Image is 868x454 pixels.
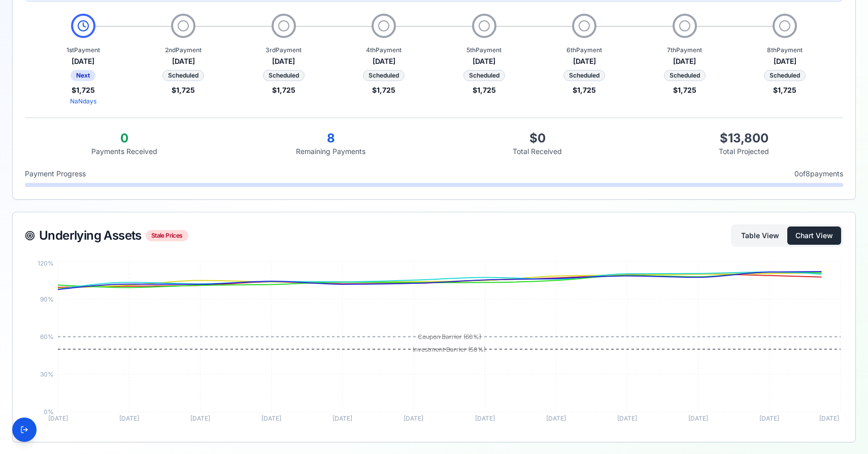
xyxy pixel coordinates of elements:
div: 8th Payment [739,46,831,54]
span: Payment Progress [25,169,86,179]
div: [DATE] [539,56,631,66]
div: $ 1,725 [438,85,530,95]
div: 6th Payment [539,46,631,54]
div: Stale Prices [146,230,188,241]
div: Scheduled [563,70,605,81]
div: 7th Payment [639,46,731,54]
tspan: [DATE] [617,414,637,422]
div: 2nd Payment [138,46,230,54]
div: Scheduled [263,70,305,81]
div: $ 1,725 [338,85,430,95]
tspan: [DATE] [688,414,708,422]
div: 0 [25,130,223,146]
button: Table View [733,226,787,245]
div: 5th Payment [438,46,530,54]
div: [DATE] [438,56,530,66]
tspan: Investment Barrier (50%) [413,346,486,353]
div: [DATE] [639,56,731,66]
div: Next [71,70,95,81]
div: Scheduled [764,70,806,81]
tspan: 60% [40,333,54,340]
button: Chart View [787,226,841,245]
div: Underlying Assets [25,230,188,242]
div: Scheduled [363,70,405,81]
div: Total Received [438,146,637,157]
div: $ 1,725 [639,85,731,95]
div: [DATE] [338,56,430,66]
div: Total Projected [645,146,843,157]
tspan: [DATE] [759,414,779,422]
div: 3rd Payment [238,46,330,54]
tspan: [DATE] [475,414,495,422]
tspan: [DATE] [119,414,139,422]
div: Scheduled [463,70,505,81]
div: $ 0 [438,130,637,146]
div: 1st Payment [37,46,129,54]
div: [DATE] [238,56,330,66]
tspan: [DATE] [332,414,352,422]
div: Payments Received [25,146,223,157]
div: $ 13,800 [645,130,843,146]
div: $ 1,725 [739,85,831,95]
tspan: [DATE] [261,414,281,422]
div: $ 1,725 [138,85,230,95]
div: Scheduled [664,70,706,81]
div: NaN days [37,97,129,105]
div: Scheduled [162,70,204,81]
div: [DATE] [37,56,129,66]
tspan: [DATE] [48,414,68,422]
div: [DATE] [739,56,831,66]
tspan: 0% [44,408,54,415]
div: $ 1,725 [539,85,631,95]
div: $ 1,725 [238,85,330,95]
tspan: [DATE] [190,414,210,422]
tspan: Coupon Barrier (60%) [418,333,481,340]
div: $ 1,725 [37,85,129,95]
tspan: [DATE] [819,414,839,422]
div: 4th Payment [338,46,430,54]
tspan: [DATE] [546,414,566,422]
tspan: [DATE] [404,414,423,422]
div: 8 [231,130,430,146]
tspan: 90% [40,295,54,303]
span: 0 of 8 payments [794,169,843,179]
div: Remaining Payments [231,146,430,157]
tspan: 30% [40,370,54,378]
div: [DATE] [138,56,230,66]
tspan: 120% [38,259,54,267]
